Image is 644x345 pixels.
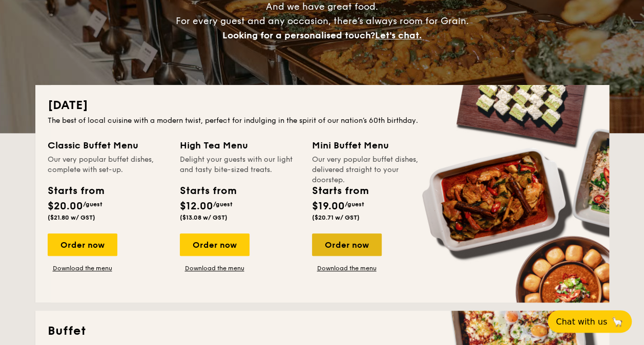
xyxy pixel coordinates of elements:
h2: [DATE] [48,97,597,114]
div: Order now [312,233,382,256]
div: The best of local cuisine with a modern twist, perfect for indulging in the spirit of our nation’... [48,116,597,126]
div: Starts from [180,183,236,199]
div: Starts from [312,183,368,199]
span: $20.00 [48,200,83,212]
div: Order now [48,233,117,256]
a: Download the menu [312,264,382,272]
span: Chat with us [556,317,607,327]
div: Our very popular buffet dishes, complete with set-up. [48,155,168,175]
span: $12.00 [180,200,213,212]
span: And we have great food. For every guest and any occasion, there’s always room for Grain. [176,1,469,41]
span: $19.00 [312,200,345,212]
a: Download the menu [48,264,117,272]
div: Classic Buffet Menu [48,138,168,153]
div: Delight your guests with our light and tasty bite-sized treats. [180,155,300,175]
span: ($13.08 w/ GST) [180,214,227,221]
div: High Tea Menu [180,138,300,153]
div: Mini Buffet Menu [312,138,432,153]
h2: Buffet [48,323,597,339]
span: /guest [345,201,364,208]
a: Download the menu [180,264,250,272]
div: Starts from [48,183,103,199]
span: /guest [83,201,102,208]
span: 🦙 [611,316,624,328]
span: Let's chat. [375,30,422,41]
span: Looking for a personalised touch? [222,30,375,41]
button: Chat with us🦙 [548,310,632,333]
div: Our very popular buffet dishes, delivered straight to your doorstep. [312,155,432,175]
div: Order now [180,233,250,256]
span: ($21.80 w/ GST) [48,214,95,221]
span: /guest [213,201,233,208]
span: ($20.71 w/ GST) [312,214,360,221]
